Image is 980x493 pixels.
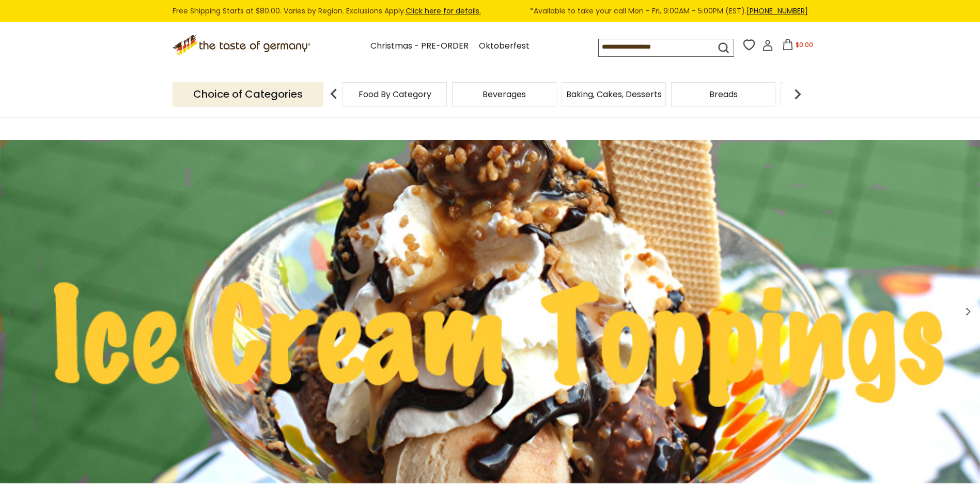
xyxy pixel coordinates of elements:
button: $0.00 [775,39,819,54]
img: next arrow [787,84,808,104]
p: Choice of Categories [173,82,323,107]
a: Beverages [483,90,526,98]
a: Oktoberfest [479,39,530,53]
img: previous arrow [323,84,344,104]
a: Breads [709,90,738,98]
span: *Available to take your call Mon - Fri, 9:00AM - 5:00PM (EST). [530,5,808,17]
a: Food By Category [359,90,431,98]
a: [PHONE_NUMBER] [746,6,808,16]
span: $0.00 [796,40,813,49]
a: Baking, Cakes, Desserts [566,90,662,98]
a: Christmas - PRE-ORDER [370,39,469,53]
a: Click here for details. [406,6,481,16]
div: Free Shipping Starts at $80.00. Varies by Region. Exclusions Apply. [173,5,808,17]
